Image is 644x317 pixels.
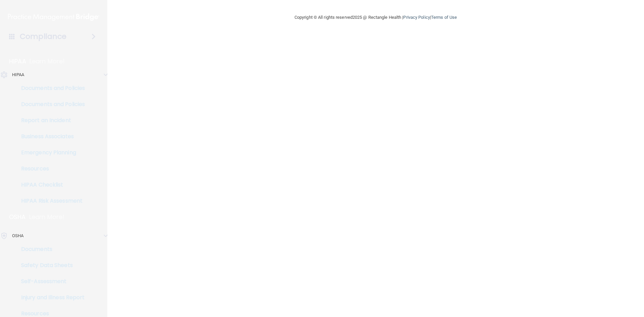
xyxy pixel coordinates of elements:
[20,32,66,41] h4: Compliance
[8,10,99,24] img: PMB logo
[4,294,96,301] p: Injury and Illness Report
[4,117,96,124] p: Report an Incident
[403,15,430,20] a: Privacy Policy
[30,57,65,65] p: Learn More!
[253,7,498,28] div: Copyright © All rights reserved 2025 @ Rectangle Health | |
[4,310,96,317] p: Resources
[4,181,96,188] p: HIPAA Checklist
[4,101,96,108] p: Documents and Policies
[4,133,96,140] p: Business Associates
[12,232,23,240] p: OSHA
[9,57,26,65] p: HIPAA
[4,278,96,285] p: Self-Assessment
[29,213,65,221] p: Learn More!
[12,71,24,79] p: HIPAA
[4,262,96,269] p: Safety Data Sheets
[9,213,26,221] p: OSHA
[4,149,96,156] p: Emergency Planning
[431,15,457,20] a: Terms of Use
[4,246,96,253] p: Documents
[4,165,96,172] p: Resources
[4,85,96,92] p: Documents and Policies
[4,198,96,204] p: HIPAA Risk Assessment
